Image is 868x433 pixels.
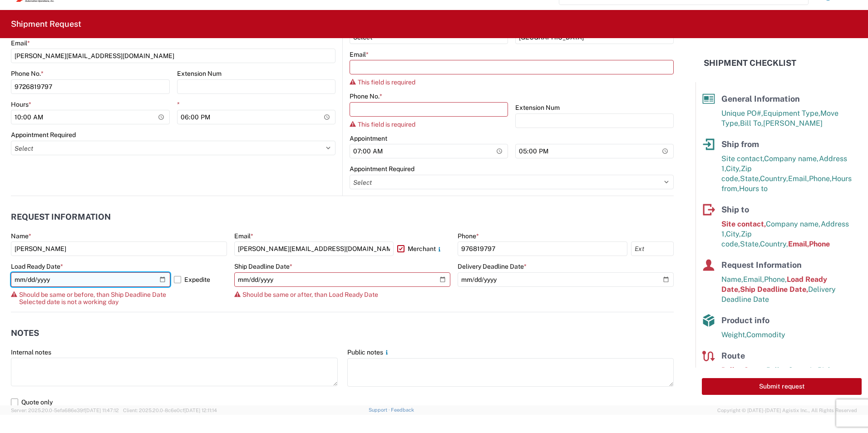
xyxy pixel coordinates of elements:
[174,272,227,287] label: Expedite
[11,131,76,139] label: Appointment Required
[458,232,479,240] label: Phone
[242,291,378,298] span: Should be same or after, than Load Ready Date
[397,241,450,256] label: Merchant
[458,262,527,271] label: Delivery Deadline Date
[11,39,30,47] label: Email
[177,69,222,78] label: Extension Num
[740,174,760,183] span: State,
[721,109,763,118] span: Unique PO#,
[350,92,382,100] label: Phone No.
[721,315,769,325] span: Product info
[369,407,391,413] a: Support
[184,408,217,413] span: [DATE] 12:11:14
[743,275,764,284] span: Email,
[391,407,414,413] a: Feedback
[11,329,39,338] h2: Notes
[11,348,51,356] label: Internal notes
[740,285,808,294] span: Ship Deadline Date,
[764,154,819,163] span: Company name,
[788,240,809,248] span: Email,
[788,174,809,183] span: Email,
[721,260,802,270] span: Request Information
[234,232,253,240] label: Email
[11,100,31,108] label: Hours
[704,58,796,69] h2: Shipment Checklist
[515,103,560,112] label: Extension Num
[763,119,823,128] span: [PERSON_NAME]
[721,220,766,228] span: Site contact,
[721,94,800,103] span: General Information
[11,408,119,413] span: Server: 2025.20.0-5efa686e39f
[717,406,857,414] span: Copyright © [DATE]-[DATE] Agistix Inc., All Rights Reserved
[123,408,217,413] span: Client: 2025.20.0-8c6e0cf
[350,50,369,59] label: Email
[234,262,292,271] label: Ship Deadline Date
[721,154,764,163] span: Site contact,
[702,378,862,395] button: Submit request
[85,408,119,413] span: [DATE] 11:47:12
[11,19,81,30] h2: Shipment Request
[631,241,674,256] input: Ext
[721,275,743,284] span: Name,
[11,69,44,78] label: Phone No.
[11,262,63,271] label: Load Ready Date
[347,348,390,356] label: Public notes
[766,220,821,228] span: Company name,
[11,212,111,221] h2: Request Information
[726,164,741,173] span: City,
[358,121,415,128] span: This field is required
[764,275,787,284] span: Phone,
[746,330,785,339] span: Commodity
[726,230,741,238] span: City,
[350,165,414,173] label: Appointment Required
[721,366,846,394] span: Pallet Count in Pickup Stops equals Pallet Count in delivery stops
[763,109,820,118] span: Equipment Type,
[350,134,387,143] label: Appointment
[11,395,674,409] label: Quote only
[740,119,763,128] span: Bill To,
[721,205,749,214] span: Ship to
[760,240,788,248] span: Country,
[760,174,788,183] span: Country,
[721,139,759,149] span: Ship from
[809,174,832,183] span: Phone,
[721,330,746,339] span: Weight,
[721,351,745,360] span: Route
[740,240,760,248] span: State,
[809,240,830,248] span: Phone
[721,366,766,374] span: Pallet Count,
[19,291,166,305] span: Should be same or before, than Ship Deadline Date Selected date is not a working day
[358,79,415,86] span: This field is required
[11,232,31,240] label: Name
[739,184,768,193] span: Hours to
